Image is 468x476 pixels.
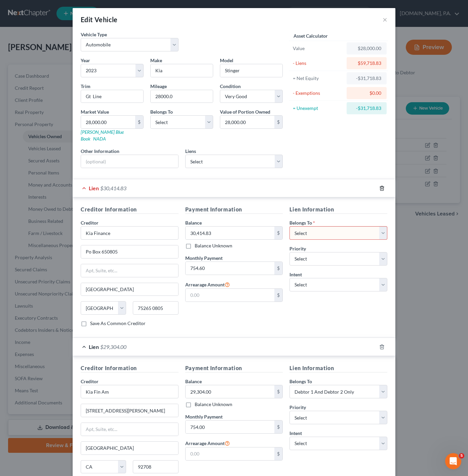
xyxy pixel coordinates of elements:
input: 0.00 [220,116,274,128]
label: Balance [185,219,202,226]
div: -$31,718.83 [352,105,381,112]
label: Intent [289,271,302,278]
div: -$31,718.83 [352,75,381,82]
span: 5 [459,453,464,459]
input: 0.00 [186,421,275,433]
div: Edit Vehicle [81,15,118,24]
label: Arrearage Amount [185,280,230,288]
div: - Liens [293,60,344,67]
label: Arrearage Amount [185,439,230,447]
input: ex. Nissan [151,64,213,77]
h5: Payment Information [185,205,283,214]
div: = Net Equity [293,75,344,82]
label: Monthly Payment [185,413,223,420]
span: Creditor [81,220,99,226]
label: Save As Common Creditor [90,320,146,327]
div: $ [274,385,282,398]
label: Year [81,57,90,64]
label: Balance Unknown [195,401,232,408]
label: Trim [81,83,90,90]
label: Balance [185,378,202,385]
span: $29,304.00 [100,344,126,350]
label: Vehicle Type [81,31,107,38]
button: × [383,15,387,24]
div: $0.00 [352,90,381,96]
label: Balance Unknown [195,242,232,249]
a: [PERSON_NAME] Blue Book [81,129,124,142]
h5: Creditor Information [81,364,179,372]
span: Lien [89,185,99,191]
label: Intent [289,430,302,437]
input: Enter address... [81,245,178,258]
span: Belongs To [150,109,173,115]
input: Enter address... [81,404,178,417]
input: Enter city... [81,283,178,296]
input: 0.00 [186,227,275,239]
span: $30,414.83 [100,185,126,191]
div: $59,718.83 [352,60,381,67]
span: Belongs To [289,379,312,384]
input: ex. LS, LT, etc [81,90,143,103]
input: 0.00 [186,262,275,275]
span: Priority [289,404,306,410]
input: Apt, Suite, etc... [81,423,178,436]
label: Condition [220,83,241,90]
div: $ [274,227,282,239]
span: Belongs To [289,220,312,226]
input: ex. Altima [220,64,282,77]
input: 0.00 [186,447,275,460]
a: NADA [93,136,106,142]
label: Liens [185,148,196,155]
h5: Creditor Information [81,205,179,214]
input: 0.00 [186,385,275,398]
div: = Unexempt [293,105,344,112]
div: Value [293,45,344,52]
h5: Lien Information [289,205,387,214]
input: Search creditor by name... [81,385,179,398]
div: $ [135,116,143,128]
h5: Lien Information [289,364,387,372]
input: 0.00 [186,289,275,302]
input: Apt, Suite, etc... [81,264,178,277]
label: Mileage [150,83,167,90]
input: Enter zip... [133,301,178,315]
input: Enter city... [81,442,178,454]
span: Priority [289,246,306,251]
label: Value of Portion Owned [220,108,270,115]
span: Lien [89,344,99,350]
label: Other Information [81,148,119,155]
label: Monthly Payment [185,254,223,262]
div: $28,000.00 [352,45,381,52]
input: Enter zip... [133,460,178,474]
div: $ [274,289,282,302]
input: (optional) [81,155,178,168]
iframe: Intercom live chat [445,453,461,469]
span: Creditor [81,379,99,384]
div: - Exemptions [293,90,344,96]
div: $ [274,116,282,128]
input: Search creditor by name... [81,226,179,240]
span: Make [150,57,162,63]
div: $ [274,262,282,275]
input: 0.00 [81,116,135,128]
div: $ [274,447,282,460]
div: $ [274,421,282,433]
label: Market Value [81,108,109,115]
label: Model [220,57,233,64]
h5: Payment Information [185,364,283,372]
label: Asset Calculator [294,32,328,39]
input: -- [151,90,213,103]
